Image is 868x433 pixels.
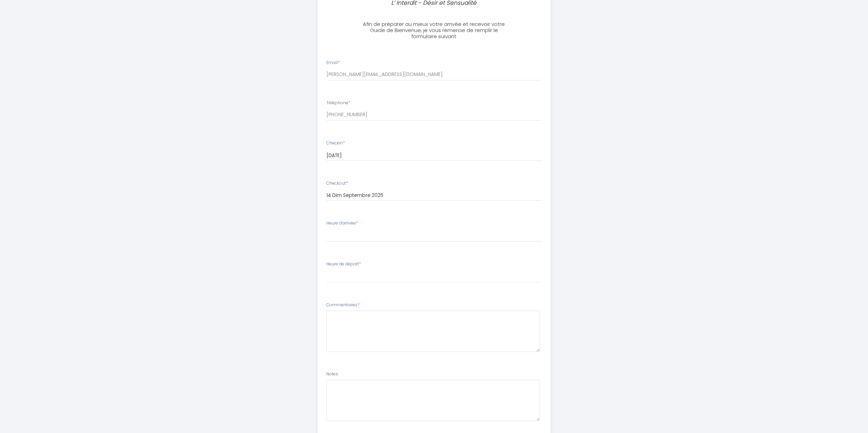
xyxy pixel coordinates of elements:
[358,21,510,40] h3: Afin de préparer au mieux votre arrivée et recevoir votre Guide de Bienvenue, je vous remercie de...
[326,371,338,377] label: Notes
[326,302,359,308] label: Commentaires
[326,180,348,187] label: Checkout
[326,140,345,146] label: Checkin
[326,60,340,66] label: Email
[326,220,358,227] label: Heure d'arrivée
[326,100,350,106] label: Téléphone
[326,261,361,267] label: Heure de départ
